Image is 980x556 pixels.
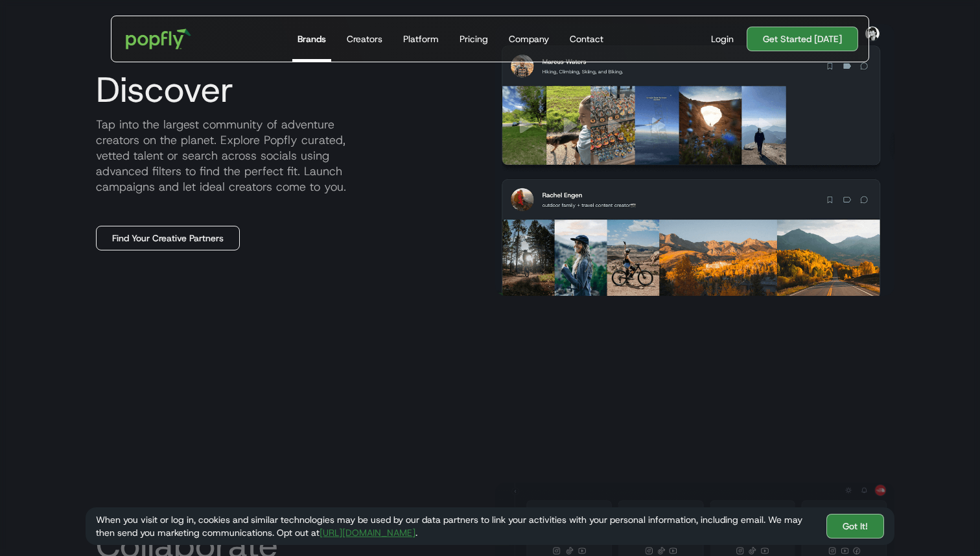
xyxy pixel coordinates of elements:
[398,16,444,62] a: Platform
[826,514,884,538] a: Got It!
[454,16,493,62] a: Pricing
[342,16,388,62] a: Creators
[565,16,609,62] a: Contact
[747,27,858,51] a: Get Started [DATE]
[570,32,603,45] div: Contact
[460,32,488,45] div: Pricing
[504,16,554,62] a: Company
[403,32,439,45] div: Platform
[96,226,240,250] a: Find Your Creative Partners
[292,16,331,62] a: Brands
[711,32,734,45] div: Login
[96,513,816,539] div: When you visit or log in, cookies and similar technologies may be used by our data partners to li...
[86,70,485,109] h3: Discover
[320,527,415,538] a: [URL][DOMAIN_NAME]
[706,32,739,45] a: Login
[297,32,326,45] div: Brands
[509,32,549,45] div: Company
[117,19,200,58] a: home
[347,32,382,45] div: Creators
[86,117,485,195] p: Tap into the largest community of adventure creators on the planet. Explore Popfly curated, vette...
